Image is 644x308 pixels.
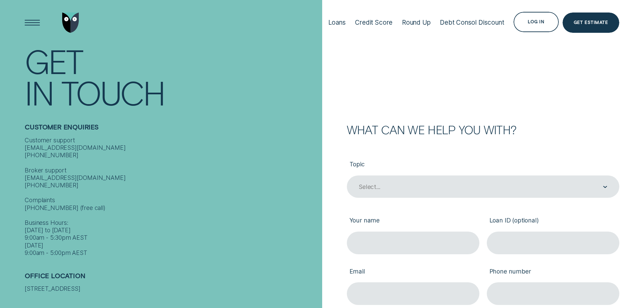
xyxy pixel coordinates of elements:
div: Debt Consol Discount [440,19,504,26]
img: Wisr [62,13,79,33]
label: Phone number [487,262,619,282]
div: Loans [328,19,346,26]
div: Credit Score [355,19,392,26]
div: Touch [61,76,165,108]
button: Open Menu [22,13,43,33]
div: [STREET_ADDRESS] [25,285,318,292]
div: Select... [359,183,380,191]
label: Your name [347,211,479,232]
label: Email [347,262,479,282]
h2: Customer Enquiries [25,123,318,137]
div: Get [25,45,82,76]
div: Round Up [402,19,431,26]
div: In [25,76,53,108]
a: Get Estimate [563,13,619,33]
label: Loan ID (optional) [487,211,619,232]
button: Log in [514,12,558,32]
h2: What can we help you with? [347,124,619,135]
label: Topic [347,155,619,175]
div: Customer support [EMAIL_ADDRESS][DOMAIN_NAME] [PHONE_NUMBER] Broker support [EMAIL_ADDRESS][DOMAI... [25,137,318,257]
h2: Office Location [25,272,318,285]
h1: Get In Touch [25,45,318,108]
